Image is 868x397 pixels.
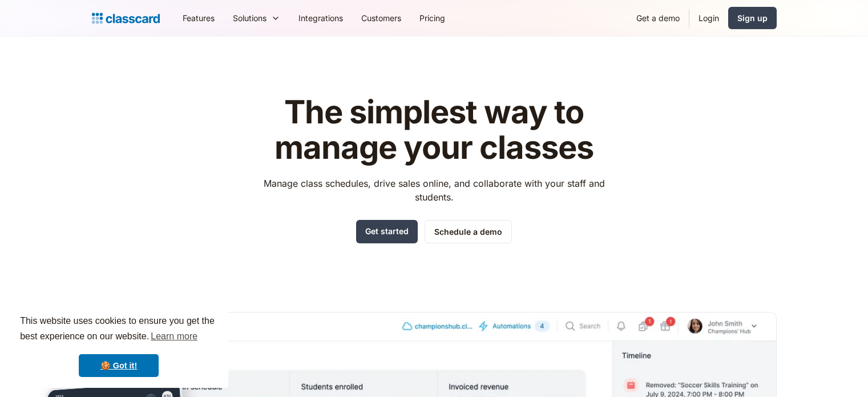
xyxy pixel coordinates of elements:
[425,220,512,243] a: Schedule a demo
[92,10,160,26] a: home
[356,220,418,243] a: Get started
[233,12,267,24] div: Solutions
[253,95,615,165] h1: The simplest way to manage your classes
[253,177,615,204] p: Manage class schedules, drive sales online, and collaborate with your staff and students.
[410,5,454,31] a: Pricing
[627,5,689,31] a: Get a demo
[737,12,768,24] div: Sign up
[79,354,159,377] a: dismiss cookie message
[9,303,228,388] div: cookieconsent
[149,328,199,345] a: learn more about cookies
[20,314,217,345] span: This website uses cookies to ensure you get the best experience on our website.
[289,5,352,31] a: Integrations
[689,5,728,31] a: Login
[728,7,777,29] a: Sign up
[352,5,410,31] a: Customers
[173,5,224,31] a: Features
[224,5,289,31] div: Solutions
